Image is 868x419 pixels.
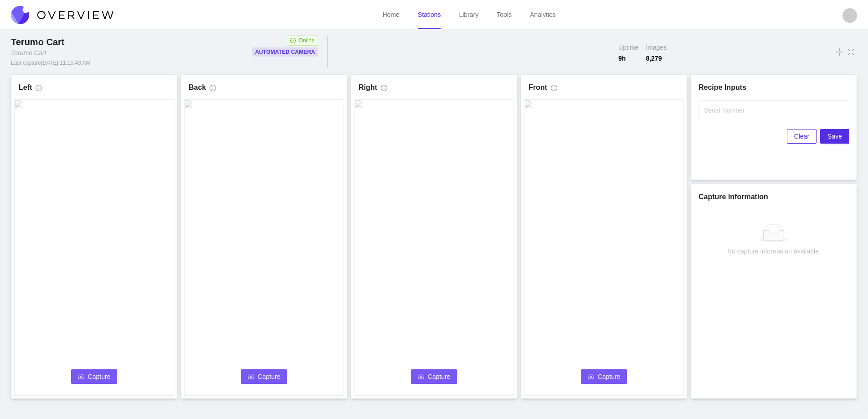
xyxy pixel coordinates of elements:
label: Serial Number [704,106,745,115]
span: Capture [88,372,111,382]
h1: Capture Information [699,191,849,202]
button: cameraCapture [71,369,118,384]
span: 9 h [618,54,638,63]
div: No capture information available. [727,246,821,256]
span: Clear [794,131,809,141]
span: info-circle [36,85,42,95]
button: Save [820,129,849,144]
h1: Left [19,82,32,93]
div: Terumo Cart [11,48,46,57]
button: cameraCapture [411,369,457,384]
span: camera [78,373,84,381]
span: 8,279 [646,54,667,63]
img: Overview [11,6,113,24]
span: Terumo Cart [11,37,64,47]
button: cameraCapture [581,369,627,384]
a: Home [382,11,399,18]
span: info-circle [381,85,387,95]
span: Save [827,131,842,141]
a: Analytics [530,11,555,18]
span: check-circle [290,38,296,43]
span: info-circle [210,85,216,95]
a: Library [459,11,478,18]
a: Tools [497,11,512,18]
span: Images [646,43,667,52]
span: vertical-align-middle [835,47,843,57]
div: Terumo Cart [11,36,68,48]
button: Clear [787,129,817,144]
h1: Front [529,82,547,93]
p: Automated Camera [255,47,315,57]
button: cameraCapture [241,369,288,384]
span: Capture [258,372,281,382]
a: Stations [418,11,441,18]
div: Last capture [DATE] 11:15:43 AM [11,59,91,67]
h1: Recipe Inputs [699,82,849,93]
span: Uptime [618,43,638,52]
span: info-circle [551,85,557,95]
h1: Back [189,82,206,93]
span: Capture [598,372,621,382]
span: camera [248,373,254,381]
span: camera [418,373,424,381]
span: Capture [428,372,451,382]
span: Online [299,36,315,45]
span: camera [588,373,594,381]
span: fullscreen [847,47,855,57]
h1: Right [359,82,377,93]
